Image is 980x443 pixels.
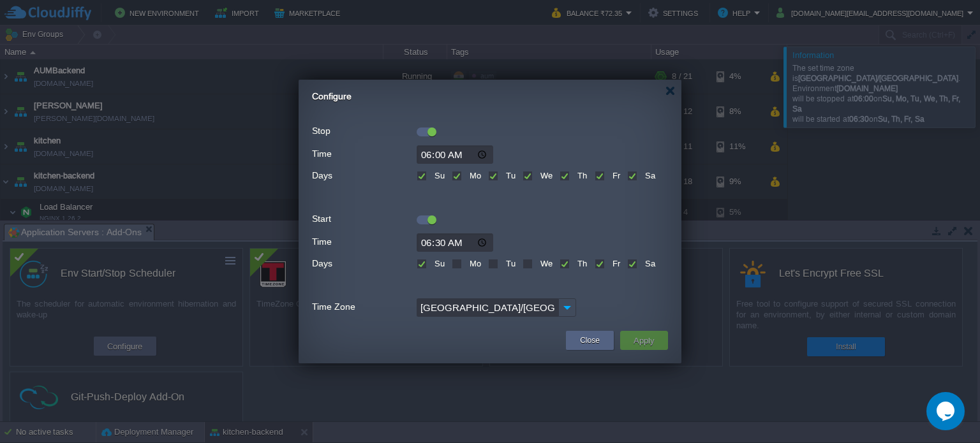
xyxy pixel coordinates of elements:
[312,255,415,272] label: Days
[537,259,553,268] label: We
[466,259,481,268] label: Mo
[466,171,481,180] label: Mo
[312,233,415,251] label: Time
[574,259,587,268] label: Th
[503,259,516,268] label: Tu
[580,334,600,347] button: Close
[609,259,620,268] label: Fr
[312,210,415,228] label: Start
[312,298,415,316] label: Time Zone
[312,145,415,163] label: Time
[609,171,620,180] label: Fr
[431,259,445,268] label: Su
[431,171,445,180] label: Su
[574,171,587,180] label: Th
[312,167,415,184] label: Days
[926,392,967,430] iframe: chat widget
[312,122,415,140] label: Stop
[503,171,516,180] label: Tu
[642,259,655,268] label: Sa
[630,333,658,348] button: Apply
[537,171,553,180] label: We
[312,91,352,101] span: Configure
[642,171,655,180] label: Sa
